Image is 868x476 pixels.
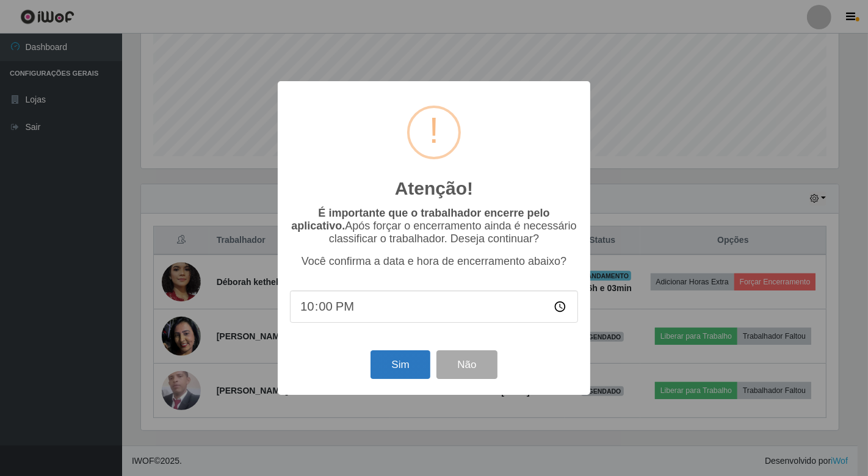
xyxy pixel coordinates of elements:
h2: Atenção! [395,178,473,200]
button: Não [436,350,497,379]
b: É importante que o trabalhador encerre pelo aplicativo. [291,207,549,232]
button: Sim [371,350,430,379]
p: Após forçar o encerramento ainda é necessário classificar o trabalhador. Deseja continuar? [290,207,578,245]
p: Você confirma a data e hora de encerramento abaixo? [290,255,578,268]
